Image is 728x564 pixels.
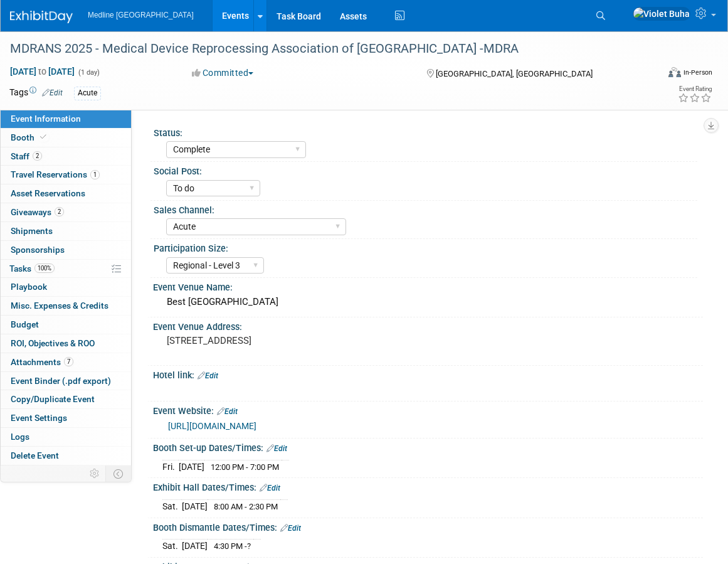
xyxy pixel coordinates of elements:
[77,68,100,77] span: (1 day)
[1,409,131,427] a: Event Settings
[1,278,131,296] a: Playbook
[214,502,278,511] span: 8:00 AM - 2:30 PM
[55,207,64,216] span: 2
[153,439,703,455] div: Booth Set-up Dates/Times:
[1,372,131,390] a: Event Binder (.pdf export)
[153,478,703,494] div: Exhibit Hall Dates/Times:
[280,524,301,533] a: Edit
[167,335,368,346] pre: [STREET_ADDRESS]
[683,68,712,77] div: In-Person
[1,166,131,184] a: Travel Reservations1
[153,317,703,333] div: Event Venue Address:
[64,357,73,366] span: 7
[1,428,131,446] a: Logs
[84,466,106,482] td: Personalize Event Tab Strip
[436,69,593,78] span: [GEOGRAPHIC_DATA], [GEOGRAPHIC_DATA]
[11,357,73,367] span: Attachments
[11,245,65,255] span: Sponsorships
[179,460,204,473] td: [DATE]
[260,484,280,492] a: Edit
[42,88,63,97] a: Edit
[154,201,697,216] div: Sales Channel:
[1,334,131,353] a: ROI, Objectives & ROO
[10,11,73,23] img: ExhibitDay
[154,239,697,255] div: Participation Size:
[6,38,643,60] div: MDRANS 2025 - Medical Device Reprocessing Association of [GEOGRAPHIC_DATA] -MDRA
[11,132,49,142] span: Booth
[11,413,67,423] span: Event Settings
[1,353,131,371] a: Attachments7
[153,518,703,535] div: Booth Dismantle Dates/Times:
[33,151,42,161] span: 2
[1,297,131,315] a: Misc. Expenses & Credits
[211,462,279,472] span: 12:00 PM - 7:00 PM
[603,65,712,84] div: Event Format
[11,226,53,236] span: Shipments
[1,260,131,278] a: Tasks100%
[668,67,681,77] img: Format-Inperson.png
[162,540,182,553] td: Sat.
[187,67,258,79] button: Committed
[162,292,694,312] div: Best [GEOGRAPHIC_DATA]
[88,11,194,19] span: Medline [GEOGRAPHIC_DATA]
[11,188,85,198] span: Asset Reservations
[182,500,208,513] td: [DATE]
[154,124,697,139] div: Status:
[36,67,48,77] span: to
[266,444,287,453] a: Edit
[198,371,218,380] a: Edit
[11,432,29,442] span: Logs
[153,402,703,418] div: Event Website:
[153,278,703,294] div: Event Venue Name:
[9,86,63,100] td: Tags
[11,114,81,124] span: Event Information
[90,170,100,179] span: 1
[1,147,131,166] a: Staff2
[217,407,238,416] a: Edit
[214,541,251,551] span: 4:30 PM -
[1,184,131,203] a: Asset Reservations
[1,129,131,147] a: Booth
[9,66,75,77] span: [DATE] [DATE]
[162,500,182,513] td: Sat.
[11,376,111,386] span: Event Binder (.pdf export)
[40,134,46,141] i: Booth reservation complete
[11,450,59,460] span: Delete Event
[11,151,42,161] span: Staff
[182,540,208,553] td: [DATE]
[11,169,100,179] span: Travel Reservations
[1,316,131,334] a: Budget
[1,203,131,221] a: Giveaways2
[11,282,47,292] span: Playbook
[168,421,256,431] a: [URL][DOMAIN_NAME]
[1,241,131,259] a: Sponsorships
[247,541,251,551] span: ?
[162,460,179,473] td: Fri.
[11,319,39,329] span: Budget
[9,263,55,274] span: Tasks
[11,338,95,348] span: ROI, Objectives & ROO
[1,110,131,128] a: Event Information
[1,222,131,240] a: Shipments
[11,301,108,311] span: Misc. Expenses & Credits
[678,86,712,92] div: Event Rating
[74,87,101,100] div: Acute
[154,162,697,178] div: Social Post:
[106,466,132,482] td: Toggle Event Tabs
[1,447,131,465] a: Delete Event
[153,366,703,382] div: Hotel link:
[11,207,64,217] span: Giveaways
[633,7,690,21] img: Violet Buha
[34,263,55,273] span: 100%
[1,390,131,408] a: Copy/Duplicate Event
[11,394,95,404] span: Copy/Duplicate Event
